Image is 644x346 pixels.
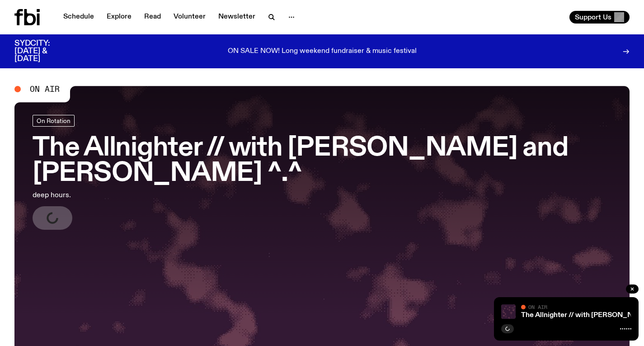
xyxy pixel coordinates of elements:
a: Explore [101,11,137,24]
a: Read [139,11,166,24]
a: Newsletter [213,11,261,24]
h3: SYDCITY: [DATE] & [DATE] [14,40,72,63]
p: ON SALE NOW! Long weekend fundraiser & music festival [228,47,417,56]
span: On Air [30,85,60,93]
a: Schedule [58,11,99,24]
a: The Allnighter // with [PERSON_NAME] and [PERSON_NAME] ^.^deep hours. [33,115,611,230]
a: On Rotation [33,115,75,127]
p: deep hours. [33,190,264,201]
button: Support Us [569,11,630,24]
span: On Air [528,304,547,310]
span: On Rotation [37,117,71,124]
span: Support Us [575,13,611,21]
h3: The Allnighter // with [PERSON_NAME] and [PERSON_NAME] ^.^ [33,136,611,186]
a: Volunteer [168,11,211,24]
